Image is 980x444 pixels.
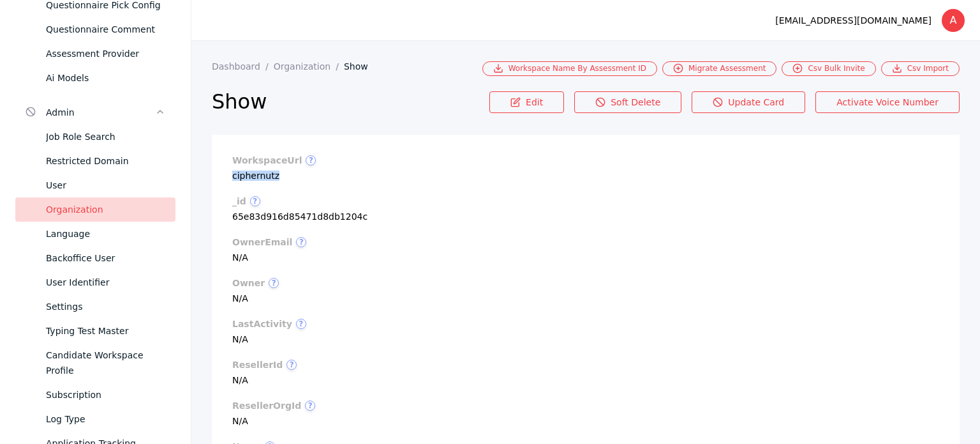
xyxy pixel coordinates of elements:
[232,196,939,222] section: 65e83d916d85471d8db1204c
[305,401,315,411] span: ?
[250,196,260,206] span: ?
[782,61,875,76] a: Csv Bulk Invite
[232,278,939,288] label: owner
[46,22,165,37] div: Questionnaire Comment
[46,250,165,266] div: Backoffice User
[482,61,657,76] a: Workspace Name By Assessment ID
[286,360,297,370] span: ?
[692,91,805,113] a: Update Card
[212,61,274,72] a: Dashboard
[662,61,776,76] a: Migrate Assessment
[46,387,165,402] div: Subscription
[232,360,939,370] label: resellerId
[212,89,489,114] h2: Show
[815,91,960,113] a: Activate Voice Number
[15,66,175,90] a: Ai Models
[232,155,939,181] section: ciphernutz
[15,125,175,149] a: Job Role Search
[232,319,939,329] label: lastActivity
[269,278,279,288] span: ?
[232,237,939,263] section: N/A
[306,155,316,165] span: ?
[46,323,165,339] div: Typing Test Master
[46,275,165,290] div: User Identifier
[15,222,175,246] a: Language
[15,295,175,319] a: Settings
[232,401,939,411] label: resellerOrgId
[46,129,165,144] div: Job Role Search
[46,46,165,61] div: Assessment Provider
[775,13,932,28] div: [EMAIL_ADDRESS][DOMAIN_NAME]
[46,348,165,378] div: Candidate Workspace Profile
[232,237,939,247] label: ownerEmail
[232,360,939,385] section: N/A
[15,17,175,42] a: Questionnaire Comment
[232,278,939,303] section: N/A
[15,149,175,173] a: Restricted Domain
[46,411,165,427] div: Log Type
[15,407,175,431] a: Log Type
[15,319,175,343] a: Typing Test Master
[232,401,939,426] section: N/A
[232,155,939,165] label: workspaceUrl
[15,173,175,197] a: User
[274,61,344,72] a: Organization
[296,237,306,247] span: ?
[46,105,155,120] div: Admin
[46,202,165,217] div: Organization
[232,196,939,206] label: _id
[15,343,175,383] a: Candidate Workspace Profile
[46,153,165,169] div: Restricted Domain
[46,299,165,314] div: Settings
[232,319,939,344] section: N/A
[574,91,681,113] a: Soft Delete
[15,246,175,270] a: Backoffice User
[942,9,965,32] div: A
[46,226,165,241] div: Language
[15,42,175,66] a: Assessment Provider
[344,61,378,72] a: Show
[46,178,165,193] div: User
[46,70,165,86] div: Ai Models
[15,383,175,407] a: Subscription
[489,91,564,113] a: Edit
[296,319,306,329] span: ?
[15,197,175,222] a: Organization
[15,270,175,295] a: User Identifier
[881,61,960,76] a: Csv Import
